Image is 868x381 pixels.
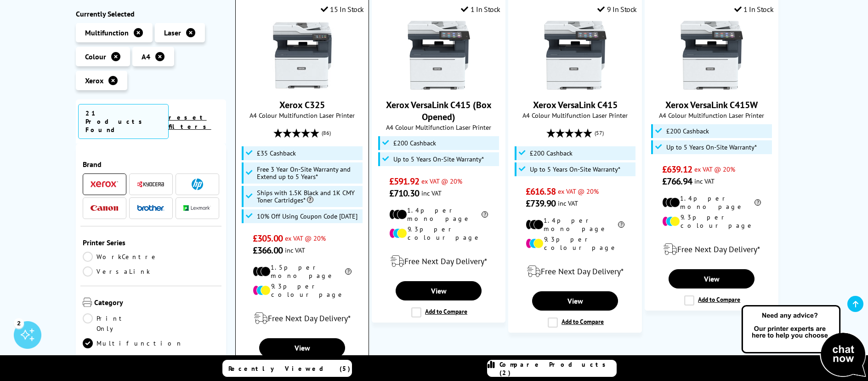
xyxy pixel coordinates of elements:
li: 1.4p per mono page [389,206,488,223]
span: £200 Cashback [530,150,573,157]
a: Multifunction [83,338,183,348]
a: Xerox VersaLink C415 [541,82,610,92]
a: Xerox C325 [268,82,337,92]
span: £35 Cashback [257,150,296,157]
div: 2 [14,318,24,328]
a: Xerox [91,179,118,190]
a: HP [183,179,211,190]
a: Xerox VersaLink C415W [665,99,758,111]
div: modal_delivery [240,306,364,331]
img: Xerox C325 [268,21,337,90]
a: Print Only [83,313,151,334]
a: Brother [137,202,165,214]
span: Compare Products (2) [499,360,616,377]
a: Lexmark [183,202,211,214]
div: 1 In Stock [734,5,774,14]
li: 9.3p per colour page [662,213,761,230]
a: VersaLink [83,266,151,277]
span: ex VAT @ 20% [285,234,326,242]
li: 1.5p per mono page [253,263,352,280]
a: WorkCentre [83,252,159,262]
span: Multifunction [85,28,129,37]
span: Colour [85,52,106,61]
li: 9.3p per colour page [389,225,488,242]
span: ex VAT @ 20% [421,177,462,185]
a: View [669,269,754,289]
a: Kyocera [137,179,165,190]
div: 15 In Stock [321,5,364,14]
span: inc VAT [421,189,442,197]
a: Xerox VersaLink C415W [677,82,746,92]
span: £639.12 [662,163,692,175]
li: 9.3p per colour page [253,282,352,299]
a: View [259,338,345,358]
li: 9.3p per colour page [526,235,624,252]
a: Xerox C325 [279,99,325,111]
span: Category [94,298,220,309]
label: Add to Compare [548,317,604,328]
span: £591.92 [389,175,419,187]
img: HP [192,179,203,190]
span: Up to 5 Years On-Site Warranty* [530,166,620,173]
span: A4 [142,52,150,61]
span: ex VAT @ 20% [558,187,599,196]
label: Add to Compare [411,307,467,317]
div: Currently Selected [76,9,227,18]
span: 10% Off Using Coupon Code [DATE] [257,213,357,220]
div: modal_delivery [650,237,773,262]
span: Printer Series [83,238,220,247]
img: Brother [137,205,165,211]
div: 9 In Stock [597,5,637,14]
span: Up to 5 Years On-Site Warranty* [666,144,757,151]
span: Up to 5 Years On-Site Warranty* [393,156,484,163]
a: Recently Viewed (5) [222,360,352,377]
span: £710.30 [389,187,419,199]
a: Xerox VersaLink C415 [533,99,618,111]
span: ex VAT @ 20% [694,165,735,173]
label: Add to Compare [684,295,740,306]
img: Kyocera [137,181,165,188]
img: Xerox VersaLink C415W [677,21,746,90]
span: A4 Colour Multifunction Laser Printer [650,111,773,120]
span: 21 Products Found [78,104,169,139]
div: modal_delivery [377,248,500,274]
span: £739.90 [526,197,556,209]
img: Xerox VersaLink C415 [541,21,610,90]
img: Xerox VersaLink C415 (Box Opened) [404,21,473,90]
span: £305.00 [253,232,283,244]
span: Laser [164,28,181,37]
div: 1 In Stock [461,5,500,14]
img: Lexmark [183,206,211,211]
span: Xerox [85,76,103,85]
li: 1.4p per mono page [662,194,761,211]
span: Ships with 1.5K Black and 1K CMY Toner Cartridges* [257,189,361,204]
a: View [532,291,618,311]
span: inc VAT [694,177,715,185]
span: £616.58 [526,185,556,197]
li: 1.4p per mono page [526,216,624,233]
span: A4 Colour Multifunction Laser Printer [377,123,500,132]
span: £200 Cashback [393,139,436,147]
img: Category [83,298,92,307]
a: Compare Products (2) [487,360,617,377]
div: modal_delivery [513,259,637,284]
a: Xerox VersaLink C415 (Box Opened) [386,99,492,123]
a: View [396,281,481,300]
img: Xerox [91,181,118,188]
span: (57) [595,124,604,142]
a: Xerox VersaLink C415 (Box Opened) [404,82,473,92]
a: Canon [91,202,118,214]
span: (86) [322,124,331,142]
span: £766.94 [662,175,692,187]
span: Recently Viewed (5) [228,364,351,373]
span: A4 Colour Multifunction Laser Printer [240,111,364,120]
span: £200 Cashback [666,127,709,135]
img: Canon [91,205,118,211]
span: Free 3 Year On-Site Warranty and Extend up to 5 Years* [257,166,361,180]
span: A4 Colour Multifunction Laser Printer [513,111,637,120]
img: Open Live Chat window [739,304,868,379]
a: reset filters [169,113,211,131]
span: Brand [83,160,220,169]
span: £366.00 [253,244,283,256]
span: inc VAT [558,199,578,208]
